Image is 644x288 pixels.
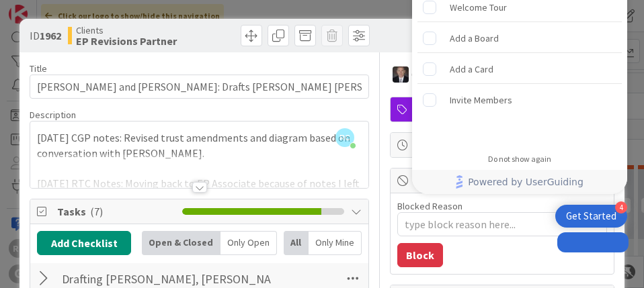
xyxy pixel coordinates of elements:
div: Add a Board is incomplete. [417,23,622,53]
b: EP Revisions Partner [76,36,177,46]
div: Only Open [220,231,277,255]
a: Powered by UserGuiding [419,170,620,194]
div: Invite Members is incomplete. [417,85,622,115]
p: [DATE] CGP notes: Revised trust amendments and diagram based on conversation with [PERSON_NAME]. [37,130,362,160]
div: 4 [615,201,627,213]
label: Title [30,62,47,75]
div: Only Mine [309,231,362,255]
button: Add Checklist [37,231,131,255]
div: Add a Card is incomplete. [417,54,622,84]
div: Invite Members [450,92,512,108]
span: Tasks [57,203,175,220]
div: Footer [412,170,627,194]
div: All [284,231,309,255]
input: type card name here... [30,75,369,99]
div: Open & Closed [142,231,220,255]
div: Add a Card [450,61,493,77]
span: ID [30,28,61,44]
span: Description [30,109,76,121]
img: BG [393,66,409,83]
span: Powered by UserGuiding [468,174,583,190]
div: Add a Board [450,30,499,46]
b: 1962 [40,29,61,42]
div: Do not show again [488,154,551,164]
button: Block [397,243,443,267]
span: RC [335,128,354,147]
div: Open Get Started checklist, remaining modules: 4 [555,205,627,228]
div: Get Started [566,209,616,223]
span: Clients [76,25,177,36]
span: ( 7 ) [90,205,103,218]
span: Owner [411,66,442,83]
label: Blocked Reason [397,200,462,212]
